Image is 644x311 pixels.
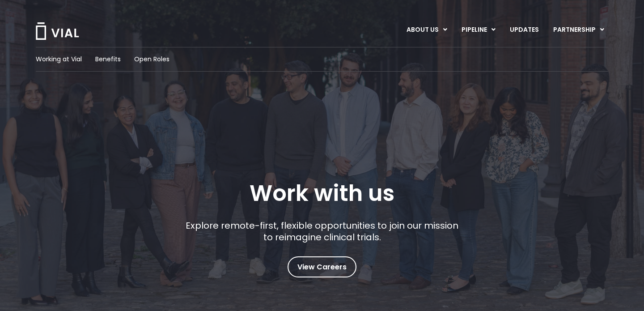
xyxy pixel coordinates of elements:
a: Working at Vial [36,55,82,64]
a: View Careers [288,256,356,277]
a: PIPELINEMenu Toggle [454,22,502,38]
a: ABOUT USMenu Toggle [399,22,454,38]
p: Explore remote-first, flexible opportunities to join our mission to reimagine clinical trials. [182,220,462,243]
a: Open Roles [134,55,169,64]
span: View Careers [297,261,347,273]
a: UPDATES [503,22,546,38]
a: Benefits [95,55,121,64]
a: PARTNERSHIPMenu Toggle [546,22,611,38]
h1: Work with us [250,180,394,206]
img: Vial Logo [35,22,80,40]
